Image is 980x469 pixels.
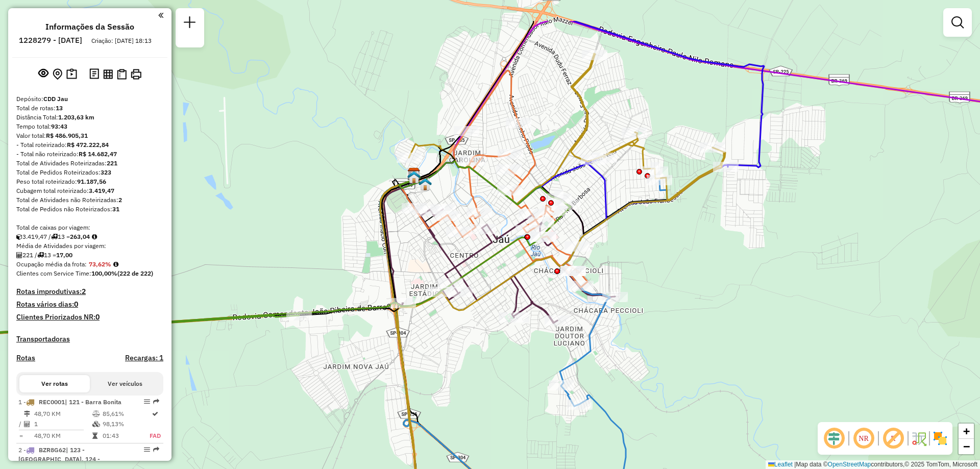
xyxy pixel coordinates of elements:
h4: Transportadoras [16,335,163,343]
em: Rota exportada [153,399,159,405]
a: Exibir filtros [947,12,968,33]
button: Exibir sessão original [36,66,51,82]
span: Clientes com Service Time: [16,269,91,277]
strong: 2 [82,287,86,296]
strong: 100,00% [91,269,117,277]
div: - Total não roteirizado: [16,150,163,159]
div: Total de rotas: [16,104,163,113]
span: 1 - [18,398,121,406]
strong: 0 [74,300,78,309]
span: BZR8G62 [39,446,66,454]
a: OpenStreetMap [828,461,871,468]
span: Ocupação média da frota: [16,260,87,268]
a: Nova sessão e pesquisa [180,12,200,35]
td: FAD [149,431,161,441]
a: Leaflet [768,461,793,468]
strong: 323 [101,168,111,176]
em: Opções [144,447,150,453]
div: Distância Total: [16,113,163,122]
em: Rota exportada [153,447,159,453]
em: Média calculada utilizando a maior ocupação (%Peso ou %Cubagem) de cada rota da sessão. Rotas cro... [113,261,118,267]
div: 3.419,47 / 13 = [16,232,163,241]
i: Total de rotas [51,234,58,240]
span: + [963,425,970,437]
i: Meta Caixas/viagem: 230,30 Diferença: 32,74 [92,234,97,240]
div: Total de Atividades não Roteirizadas: [16,195,163,205]
a: Clique aqui para minimizar o painel [158,9,163,21]
strong: 263,04 [70,233,90,240]
strong: R$ 14.682,47 [79,150,117,158]
i: Total de Atividades [24,421,30,427]
strong: 3.419,47 [89,187,114,194]
i: Tempo total em rota [92,433,97,439]
i: % de utilização do peso [92,411,100,417]
div: Total de Pedidos não Roteirizados: [16,205,163,214]
div: Peso total roteirizado: [16,177,163,186]
em: Opções [144,399,150,405]
td: = [18,431,23,441]
span: | 121 - Barra Bonita [65,398,121,406]
img: CDD Jau [407,167,421,181]
td: 48,70 KM [34,409,92,419]
td: 1 [34,419,92,429]
td: 48,70 KM [34,431,92,441]
div: Criação: [DATE] 18:13 [87,36,156,45]
button: Ver veículos [90,375,160,392]
div: Média de Atividades por viagem: [16,241,163,251]
td: / [18,419,23,429]
strong: (222 de 222) [117,269,153,277]
div: Total de Atividades Roteirizadas: [16,159,163,168]
div: Valor total: [16,131,163,140]
td: 98,13% [102,419,150,429]
span: − [963,440,970,453]
i: Distância Total [24,411,30,417]
strong: 0 [95,312,100,322]
strong: 13 [56,104,63,112]
strong: 31 [112,205,119,213]
a: Zoom in [959,424,974,439]
td: 01:43 [102,431,150,441]
button: Centralizar mapa no depósito ou ponto de apoio [51,66,64,82]
img: Exibir/Ocultar setores [932,430,948,447]
h4: Clientes Priorizados NR: [16,313,163,322]
span: Exibir rótulo [881,426,905,451]
i: % de utilização da cubagem [92,421,100,427]
strong: 93:43 [51,122,67,130]
span: Ocultar deslocamento [822,426,846,451]
strong: 73,62% [89,260,111,268]
div: Total de Pedidos Roteirizados: [16,168,163,177]
strong: R$ 472.222,84 [67,141,109,149]
img: Fluxo de ruas [911,430,927,447]
h4: Recargas: 1 [125,354,163,362]
h4: Informações da Sessão [45,22,134,32]
button: Ver rotas [19,375,90,392]
div: Tempo total: [16,122,163,131]
span: | [794,461,796,468]
strong: 17,00 [56,251,72,259]
strong: 221 [107,159,117,167]
a: Zoom out [959,439,974,454]
img: 640 UDC Light WCL Villa Carvalho [419,178,432,191]
strong: 91.187,56 [77,178,106,185]
strong: R$ 486.905,31 [46,132,88,139]
button: Visualizar relatório de Roteirização [101,67,115,81]
strong: CDD Jau [43,95,68,103]
td: 85,61% [102,409,150,419]
span: REC0001 [39,398,65,406]
button: Imprimir Rotas [129,67,143,82]
img: Ponto de Apoio Fad [407,170,421,184]
i: Cubagem total roteirizado [16,234,22,240]
strong: 2 [118,196,122,204]
a: Rotas [16,354,35,362]
div: Depósito: [16,94,163,104]
div: Cubagem total roteirizado: [16,186,163,195]
h4: Rotas vários dias: [16,300,163,309]
h4: Rotas improdutivas: [16,287,163,296]
i: Rota otimizada [152,411,158,417]
button: Logs desbloquear sessão [87,66,101,82]
strong: 1.203,63 km [58,113,94,121]
div: 221 / 13 = [16,251,163,260]
h6: 1228279 - [DATE] [19,36,82,45]
i: Total de rotas [37,252,44,258]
